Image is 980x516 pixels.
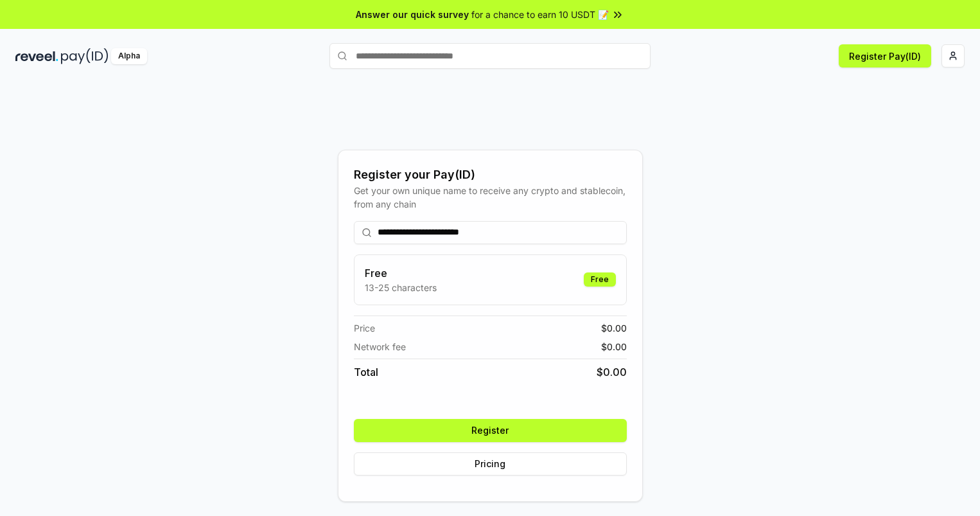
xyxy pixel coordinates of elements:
[111,48,147,64] div: Alpha
[354,364,378,380] span: Total
[601,340,627,353] span: $ 0.00
[365,281,437,294] p: 13-25 characters
[584,272,616,287] div: Free
[61,48,109,64] img: pay_id
[354,184,627,211] div: Get your own unique name to receive any crypto and stablecoin, from any chain
[356,8,469,21] span: Answer our quick survey
[839,44,931,67] button: Register Pay(ID)
[354,419,627,442] button: Register
[354,452,627,476] button: Pricing
[597,364,627,380] span: $ 0.00
[354,340,406,353] span: Network fee
[601,321,627,335] span: $ 0.00
[354,166,627,184] div: Register your Pay(ID)
[15,48,58,64] img: reveel_dark
[471,8,609,21] span: for a chance to earn 10 USDT 📝
[365,265,437,281] h3: Free
[354,321,375,335] span: Price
